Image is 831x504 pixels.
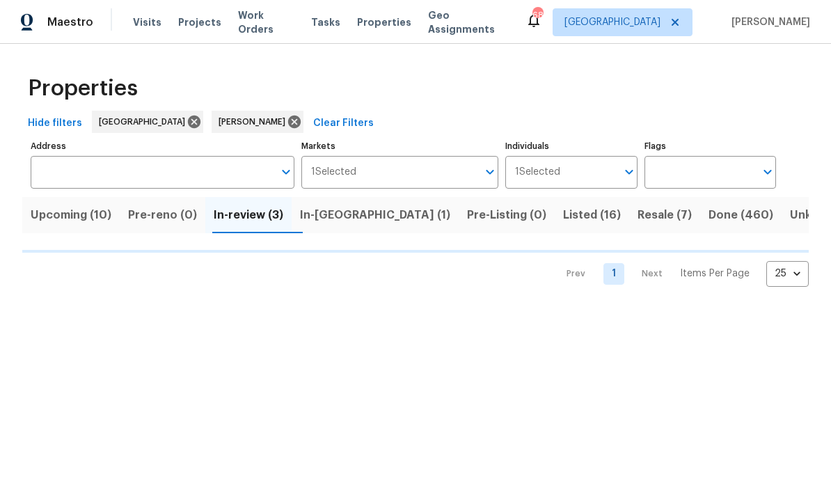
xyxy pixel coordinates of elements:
label: Markets [301,142,499,150]
span: Resale (7) [638,205,692,225]
div: 25 [766,255,809,292]
span: Clear Filters [313,115,374,132]
div: [GEOGRAPHIC_DATA] [92,111,203,133]
span: Done (460) [709,205,773,225]
span: In-[GEOGRAPHIC_DATA] (1) [300,205,450,225]
button: Clear Filters [308,111,379,136]
span: Maestro [47,15,93,29]
button: Open [276,162,296,182]
button: Open [619,162,639,182]
span: Hide filters [28,115,82,132]
button: Hide filters [22,111,88,136]
button: Open [758,162,777,182]
span: Projects [178,15,221,29]
span: [PERSON_NAME] [726,15,810,29]
span: Pre-reno (0) [128,205,197,225]
span: Properties [28,81,138,95]
span: Upcoming (10) [31,205,111,225]
span: 1 Selected [311,166,356,178]
span: Tasks [311,17,340,27]
label: Address [31,142,294,150]
span: Visits [133,15,161,29]
nav: Pagination Navigation [553,261,809,287]
label: Flags [644,142,776,150]
span: In-review (3) [214,205,283,225]
span: [GEOGRAPHIC_DATA] [564,15,660,29]
span: 1 Selected [515,166,560,178]
span: Pre-Listing (0) [467,205,546,225]
span: Listed (16) [563,205,621,225]
div: [PERSON_NAME] [212,111,303,133]
span: Properties [357,15,411,29]
div: 68 [532,8,542,22]
p: Items Per Page [680,267,750,281]
span: Work Orders [238,8,294,36]
span: [PERSON_NAME] [219,115,291,129]
a: Goto page 1 [603,263,624,285]
span: [GEOGRAPHIC_DATA] [99,115,191,129]
label: Individuals [505,142,637,150]
span: Geo Assignments [428,8,509,36]
button: Open [480,162,500,182]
